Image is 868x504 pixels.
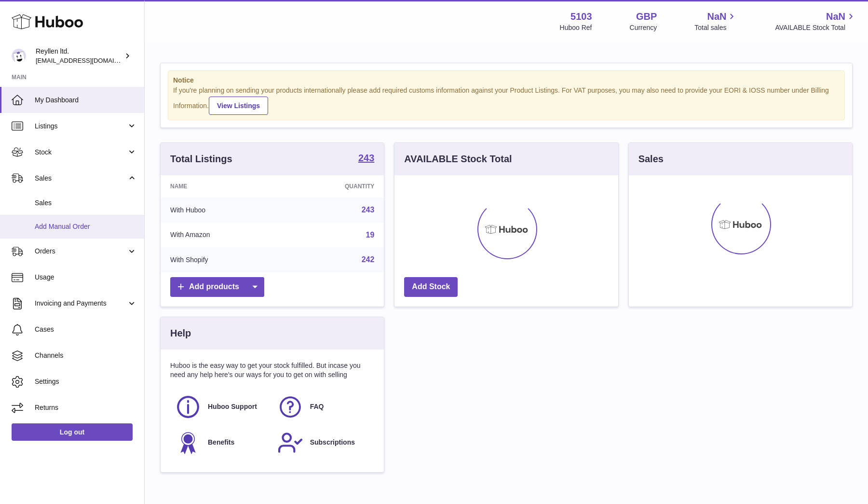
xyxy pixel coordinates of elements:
[277,394,370,420] a: FAQ
[35,377,137,386] span: Settings
[310,402,324,411] span: FAQ
[208,402,257,411] span: Huboo Support
[175,394,268,420] a: Huboo Support
[208,438,234,447] span: Benefits
[12,423,133,441] a: Log out
[35,198,137,208] span: Sales
[35,174,127,183] span: Sales
[170,153,232,166] h3: Total Listings
[35,273,137,282] span: Usage
[366,231,375,239] a: 19
[404,277,458,297] a: Add Stock
[12,49,26,63] img: reyllen@reyllen.com
[161,247,283,272] td: With Shopify
[36,56,142,64] span: [EMAIL_ADDRESS][DOMAIN_NAME]
[560,23,592,32] div: Huboo Ref
[170,327,191,340] h3: Help
[310,438,355,447] span: Subscriptions
[173,76,840,85] strong: Notice
[35,96,137,105] span: My Dashboard
[638,153,664,166] h3: Sales
[161,197,283,223] td: With Huboo
[277,430,370,456] a: Subscriptions
[35,247,127,256] span: Orders
[636,10,657,23] strong: GBP
[404,153,512,166] h3: AVAILABLE Stock Total
[630,23,657,32] div: Currency
[173,86,840,115] div: If you're planning on sending your products internationally please add required customs informati...
[161,223,283,248] td: With Amazon
[170,361,374,379] p: Huboo is the easy way to get your stock fulfilled. But incase you need any help here's our ways f...
[775,23,856,32] span: AVAILABLE Stock Total
[161,175,283,197] th: Name
[35,403,137,412] span: Returns
[707,10,726,23] span: NaN
[358,153,374,165] a: 243
[35,325,137,334] span: Cases
[35,351,137,360] span: Channels
[35,148,127,157] span: Stock
[570,10,592,23] strong: 5103
[36,47,122,65] div: Reyllen ltd.
[35,299,127,308] span: Invoicing and Payments
[283,175,384,197] th: Quantity
[209,97,268,115] a: View Listings
[170,277,264,297] a: Add products
[826,10,845,23] span: NaN
[775,10,856,32] a: NaN AVAILABLE Stock Total
[35,122,127,131] span: Listings
[175,430,268,456] a: Benefits
[362,206,375,214] a: 243
[694,10,737,32] a: NaN Total sales
[694,23,737,32] span: Total sales
[358,153,374,163] strong: 243
[35,222,137,231] span: Add Manual Order
[362,255,375,264] a: 242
